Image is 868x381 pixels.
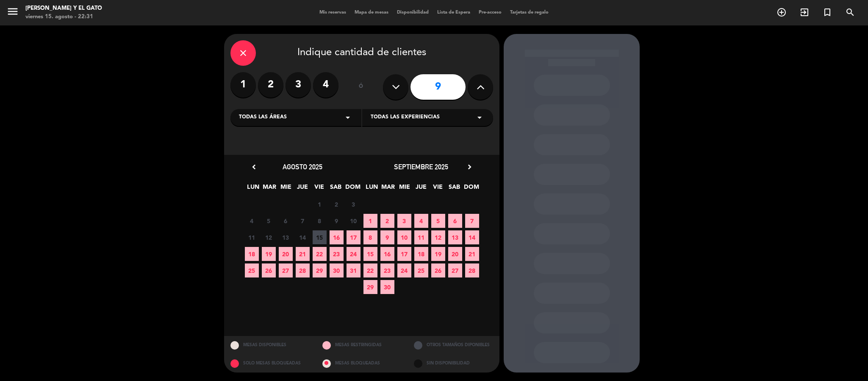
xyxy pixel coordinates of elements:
[380,280,394,294] span: 30
[363,230,377,244] span: 8
[296,182,310,196] span: JUE
[238,48,248,58] i: close
[279,230,293,244] span: 13
[380,263,394,277] span: 23
[363,263,377,277] span: 22
[380,214,394,228] span: 2
[398,182,412,196] span: MIE
[230,72,256,98] label: 1
[431,214,445,228] span: 5
[313,230,327,244] span: 15
[506,10,553,15] span: Tarjetas de regalo
[262,214,276,228] span: 5
[330,230,344,244] span: 16
[408,354,499,373] div: SIN DISPONIBILIDAD
[245,263,259,277] span: 25
[347,263,361,277] span: 31
[262,263,276,277] span: 26
[347,197,361,211] span: 3
[313,72,338,98] label: 4
[448,230,462,244] span: 13
[312,182,326,196] span: VIE
[363,280,377,294] span: 29
[262,230,276,244] span: 12
[246,182,260,196] span: LUN
[363,214,377,228] span: 1
[350,10,393,15] span: Mapa de mesas
[414,230,428,244] span: 11
[25,4,102,13] div: [PERSON_NAME] y El Gato
[431,230,445,244] span: 12
[245,247,259,261] span: 18
[279,263,293,277] span: 27
[296,214,310,228] span: 7
[6,5,19,18] i: menu
[279,214,293,228] span: 6
[393,10,433,15] span: Disponibilidad
[329,182,343,196] span: SAB
[262,247,276,261] span: 19
[315,10,350,15] span: Mis reservas
[313,247,327,261] span: 22
[279,182,293,196] span: MIE
[245,214,259,228] span: 4
[465,162,474,171] i: chevron_right
[330,214,344,228] span: 9
[397,263,411,277] span: 24
[431,263,445,277] span: 26
[313,197,327,211] span: 1
[465,247,479,261] span: 21
[224,354,316,373] div: SOLO MESAS BLOQUEADAS
[381,182,395,196] span: MAR
[371,113,440,122] span: Todas las experiencias
[394,162,448,171] span: septiembre 2025
[313,263,327,277] span: 29
[316,336,408,354] div: MESAS RESTRINGIDAS
[776,7,787,17] i: add_circle_outline
[25,13,102,21] div: viernes 15. agosto - 22:31
[414,263,428,277] span: 25
[414,182,428,196] span: JUE
[465,263,479,277] span: 28
[365,182,379,196] span: LUN
[347,214,361,228] span: 10
[296,247,310,261] span: 21
[448,214,462,228] span: 6
[380,230,394,244] span: 9
[845,7,855,17] i: search
[279,247,293,261] span: 20
[474,112,485,123] i: arrow_drop_down
[414,247,428,261] span: 18
[330,263,344,277] span: 30
[296,263,310,277] span: 28
[397,230,411,244] span: 10
[313,214,327,228] span: 8
[433,10,474,15] span: Lista de Espera
[431,247,445,261] span: 19
[230,40,493,66] div: Indique cantidad de clientes
[239,113,287,122] span: Todas las áreas
[465,230,479,244] span: 14
[431,182,445,196] span: VIE
[296,230,310,244] span: 14
[224,336,316,354] div: MESAS DISPONIBLES
[347,230,361,244] span: 17
[447,182,461,196] span: SAB
[343,112,353,123] i: arrow_drop_down
[347,72,374,102] div: ó
[414,214,428,228] span: 4
[474,10,506,15] span: Pre-acceso
[799,7,810,17] i: exit_to_app
[330,247,344,261] span: 23
[345,182,359,196] span: DOM
[258,72,283,98] label: 2
[408,336,499,354] div: OTROS TAMAÑOS DIPONIBLES
[347,247,361,261] span: 24
[465,214,479,228] span: 7
[316,354,408,373] div: MESAS BLOQUEADAS
[6,5,19,21] button: menu
[263,182,277,196] span: MAR
[283,162,322,171] span: agosto 2025
[464,182,478,196] span: DOM
[363,247,377,261] span: 15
